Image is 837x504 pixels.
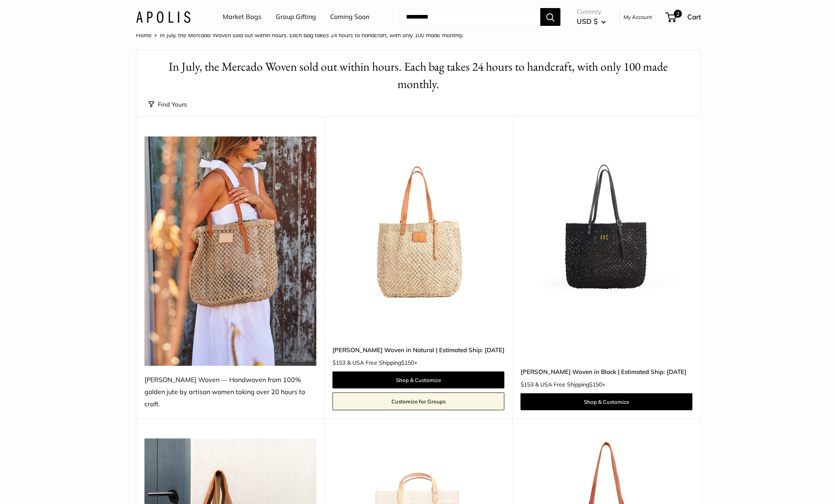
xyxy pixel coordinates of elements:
img: Mercado Woven in Black | Estimated Ship: Oct. 19th [521,136,693,309]
a: Coming Soon [330,11,369,23]
a: Customize for Groups [333,393,504,410]
span: In July, the Mercado Woven sold out within hours. Each bag takes 24 hours to handcraft, with only... [160,31,463,39]
div: [PERSON_NAME] Woven — Handwoven from 100% golden jute by artisan women taking over 20 hours to cr... [144,374,316,410]
span: USD $ [577,17,598,25]
a: Mercado Woven in Natural | Estimated Ship: Oct. 19thMercado Woven in Natural | Estimated Ship: Oc... [333,136,504,309]
a: Home [136,31,152,39]
a: Group Gifting [276,11,316,23]
span: Currency [577,6,606,17]
span: $150 [589,381,602,388]
span: 2 [674,10,682,18]
a: 2 Cart [666,10,701,23]
img: Mercado Woven in Natural | Estimated Ship: Oct. 19th [333,136,504,309]
span: $153 [521,381,534,388]
button: Search [540,8,561,26]
a: Shop & Customize [521,393,693,410]
button: Find Yours [149,99,187,110]
span: $153 [333,359,345,366]
span: & USA Free Shipping + [347,360,417,365]
img: Mercado Woven — Handwoven from 100% golden jute by artisan women taking over 20 hours to craft. [144,136,316,366]
a: My Account [624,12,652,22]
h1: In July, the Mercado Woven sold out within hours. Each bag takes 24 hours to handcraft, with only... [149,58,688,93]
button: USD $ [577,15,606,28]
a: [PERSON_NAME] Woven in Black | Estimated Ship: [DATE] [521,367,693,376]
input: Search... [400,8,540,26]
nav: Breadcrumb [136,30,463,40]
span: $150 [401,359,414,366]
a: Shop & Customize [333,372,504,388]
a: Mercado Woven in Black | Estimated Ship: Oct. 19thMercado Woven in Black | Estimated Ship: Oct. 19th [521,136,693,309]
span: & USA Free Shipping + [535,382,605,387]
a: [PERSON_NAME] Woven in Natural | Estimated Ship: [DATE] [333,345,504,355]
img: Apolis [136,11,190,23]
span: Cart [687,13,701,21]
a: Market Bags [223,11,262,23]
